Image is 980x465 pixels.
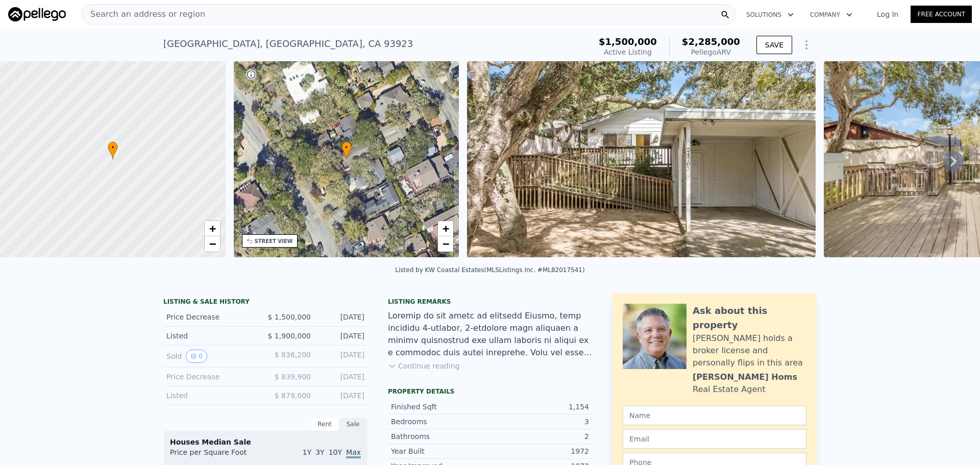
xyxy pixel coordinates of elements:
[490,446,589,456] div: 1972
[391,446,490,456] div: Year Built
[209,222,215,235] span: +
[341,143,352,152] span: •
[693,383,766,396] div: Real Estate Agent
[166,372,257,382] div: Price Decrease
[865,9,911,19] a: Log In
[388,298,592,306] div: Listing remarks
[346,448,361,458] span: Max
[438,236,453,252] a: Zoom out
[756,36,792,54] button: SAVE
[693,332,806,369] div: [PERSON_NAME] holds a broker license and personally flips in this area
[319,312,364,322] div: [DATE]
[490,431,589,442] div: 2
[82,8,205,20] span: Search an address or region
[166,350,257,363] div: Sold
[315,448,324,456] span: 3Y
[275,351,311,359] span: $ 836,200
[391,402,490,412] div: Finished Sqft
[108,143,118,152] span: •
[391,431,490,442] div: Bathrooms
[443,237,449,250] span: −
[682,36,740,47] span: $2,285,000
[267,332,311,340] span: $ 1,900,000
[319,350,364,363] div: [DATE]
[339,418,367,431] div: Sale
[329,448,342,456] span: 10Y
[275,391,311,400] span: $ 879,000
[209,237,215,250] span: −
[170,447,265,463] div: Price per Square Foot
[319,331,364,341] div: [DATE]
[186,350,207,363] button: View historical data
[303,448,311,456] span: 1Y
[341,141,352,159] div: •
[275,373,311,381] span: $ 839,900
[623,406,806,425] input: Name
[738,6,802,24] button: Solutions
[623,429,806,449] input: Email
[163,298,367,308] div: LISTING & SALE HISTORY
[166,390,257,401] div: Listed
[310,418,339,431] div: Rent
[166,312,257,322] div: Price Decrease
[693,371,797,383] div: [PERSON_NAME] Homs
[604,48,652,56] span: Active Listing
[467,61,816,257] img: Sale: 167412533 Parcel: 38920936
[395,266,584,274] div: Listed by KW Coastal Estates (MLSListings Inc. #ML82017541)
[205,236,220,252] a: Zoom out
[438,221,453,236] a: Zoom in
[166,331,257,341] div: Listed
[267,313,311,321] span: $ 1,500,000
[163,37,413,51] div: [GEOGRAPHIC_DATA] , [GEOGRAPHIC_DATA] , CA 93923
[796,35,817,55] button: Show Options
[911,6,972,23] a: Free Account
[108,141,118,159] div: •
[205,221,220,236] a: Zoom in
[170,437,361,447] div: Houses Median Sale
[8,7,66,21] img: Pellego
[255,237,293,245] div: STREET VIEW
[443,222,449,235] span: +
[391,417,490,427] div: Bedrooms
[802,6,861,24] button: Company
[682,47,740,57] div: Pellego ARV
[490,402,589,412] div: 1,154
[490,417,589,427] div: 3
[319,390,364,401] div: [DATE]
[388,310,592,359] div: Loremip do sit ametc ad elitsedd Eiusmo, temp incididu 4-utlabor, 2-etdolore magn aliquaen a mini...
[388,387,592,396] div: Property details
[319,372,364,382] div: [DATE]
[388,361,460,371] button: Continue reading
[599,36,657,47] span: $1,500,000
[693,304,806,332] div: Ask about this property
